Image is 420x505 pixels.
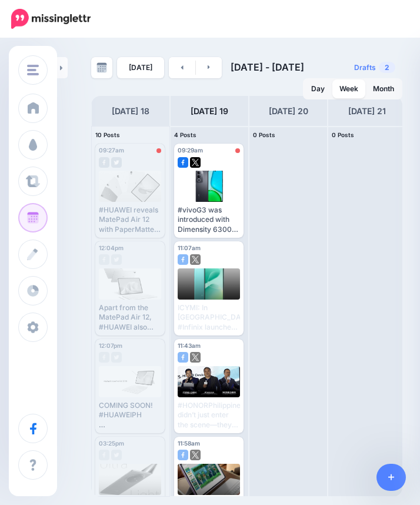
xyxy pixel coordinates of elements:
img: twitter-square.png [190,157,201,168]
span: 11:58am [178,440,200,447]
h4: [DATE] 21 [348,104,386,118]
span: 09:27am [99,147,124,154]
img: Missinglettr [11,9,91,29]
img: twitter-grey-square.png [111,254,122,265]
h4: [DATE] 19 [191,104,228,118]
img: twitter-square.png [190,450,201,460]
img: facebook-square.png [178,254,188,265]
img: twitter-grey-square.png [111,157,122,168]
h4: [DATE] 20 [269,104,308,118]
span: 12:04pm [99,244,124,251]
img: menu.png [27,65,39,75]
div: #vivoG3 was introduced with Dimensity 6300 and a 6,000mAh battery. Read here: [URL][DOMAIN_NAME] [178,205,240,234]
span: 11:07am [178,244,201,251]
span: 2 [379,62,395,73]
span: 09:29am [178,147,203,154]
span: 11:43am [178,342,201,349]
h4: [DATE] 18 [112,104,149,118]
img: facebook-square.png [178,450,188,460]
img: twitter-grey-square.png [111,352,122,363]
div: ICYMI: In [GEOGRAPHIC_DATA], #Infinix launched the HOT60i 5G with a familiar design Read here: [U... [178,303,240,332]
span: Drafts [354,64,376,71]
img: twitter-grey-square.png [111,450,122,460]
a: Month [366,79,401,98]
div: Apart from the MatePad Air 12, #HUAWEI also launched the MatePad 11.5 S in [GEOGRAPHIC_DATA]. Rea... [99,303,161,332]
img: facebook-grey-square.png [99,352,109,363]
img: facebook-grey-square.png [99,157,109,168]
a: Day [304,79,332,98]
span: 10 Posts [95,131,120,138]
img: calendar-grey-darker.png [96,62,107,73]
img: facebook-square.png [178,352,188,363]
span: 0 Posts [253,131,275,138]
span: 12:07pm [99,342,122,349]
img: facebook-grey-square.png [99,254,109,265]
img: facebook-square.png [178,157,188,168]
div: COMING SOON! #HUAWEIPH Read here: [URL][DOMAIN_NAME] [99,401,161,430]
div: #HUAWEI reveals MatePad Air 12 with PaperMatte 2.8K LCD panel and 10,100mAh battery. Read here: [... [99,205,161,234]
span: [DATE] - [DATE] [231,61,304,73]
span: 0 Posts [332,131,354,138]
img: twitter-square.png [190,254,201,265]
span: 03:25pm [99,440,124,447]
img: facebook-grey-square.png [99,450,109,460]
a: [DATE] [117,57,164,78]
a: Week [332,79,365,98]
img: twitter-square.png [190,352,201,363]
span: 4 Posts [174,131,196,138]
a: Drafts2 [347,57,402,78]
div: #HONORPhilippines didn’t just enter the scene—they shook it up. Three years of disruption, innova... [178,401,240,430]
